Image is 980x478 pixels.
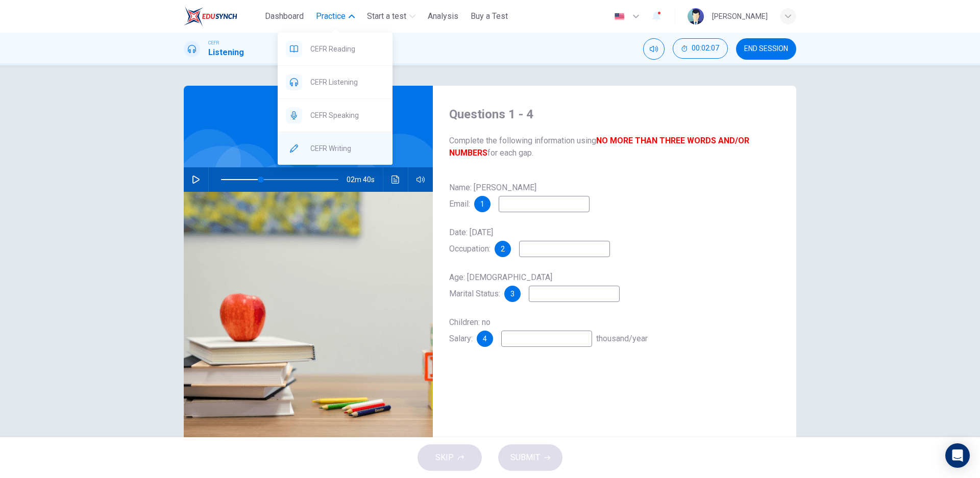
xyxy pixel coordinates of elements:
[510,290,514,297] span: 3
[387,167,404,192] button: Click to see the audio transcription
[184,6,237,27] img: ELTC logo
[613,13,626,20] img: en
[316,10,346,22] span: Practice
[673,38,728,60] div: Hide
[449,317,491,343] span: Children: no Salary:
[449,272,552,298] span: Age: [DEMOGRAPHIC_DATA] Marital Status:
[596,334,648,343] span: thousand/year
[208,46,244,59] h1: Listening
[692,44,719,53] span: 00:02:07
[278,132,393,165] div: CEFR Writing
[310,109,384,121] span: CEFR Speaking
[688,8,704,24] img: Profile picture
[363,7,420,26] button: Start a test
[712,10,768,22] div: [PERSON_NAME]
[367,10,406,22] span: Start a test
[449,135,780,159] span: Complete the following information using for each gap.
[347,167,383,192] span: 02m 40s
[673,38,728,59] button: 00:02:07
[471,10,508,22] span: Buy a Test
[449,106,780,122] h4: Questions 1 - 4
[467,7,512,26] button: Buy a Test
[184,6,261,27] a: ELTC logo
[428,10,458,22] span: Analysis
[278,99,393,132] div: CEFR Speaking
[310,43,384,55] span: CEFR Reading
[278,33,393,65] div: CEFR Reading
[449,136,749,158] b: NO MORE THAN THREE WORDS AND/OR NUMBERS
[184,192,433,440] img: Research
[480,200,484,208] span: 1
[310,142,384,155] span: CEFR Writing
[265,10,304,22] span: Dashboard
[261,7,308,26] button: Dashboard
[643,38,665,60] div: Mute
[945,443,970,468] div: Open Intercom Messenger
[310,76,384,88] span: CEFR Listening
[501,245,505,253] span: 2
[483,335,487,342] span: 4
[449,228,493,254] span: Date: [DATE] Occupation:
[744,45,788,53] span: END SESSION
[208,39,219,46] span: CEFR
[736,38,796,60] button: END SESSION
[278,66,393,98] div: CEFR Listening
[424,7,462,26] button: Analysis
[312,7,359,26] button: Practice
[449,183,536,209] span: Name: [PERSON_NAME] Email:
